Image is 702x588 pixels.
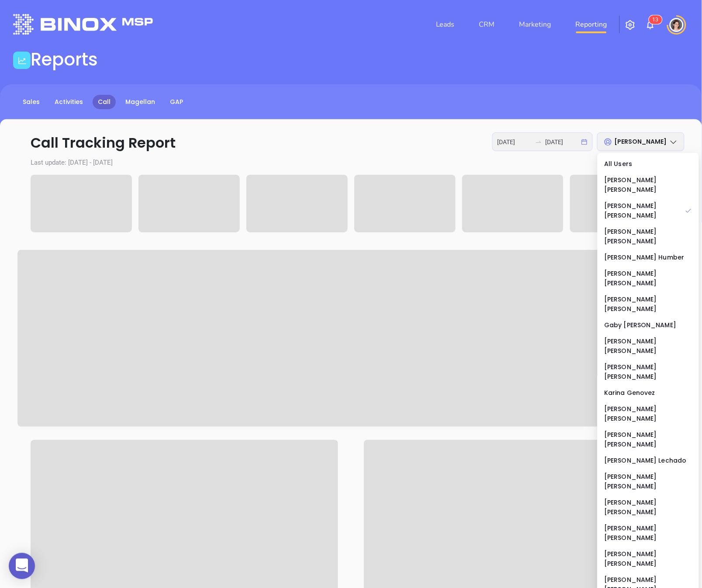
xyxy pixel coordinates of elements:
[605,362,692,381] div: [PERSON_NAME] [PERSON_NAME]
[31,49,98,70] h1: Reports
[605,201,692,220] div: [PERSON_NAME] [PERSON_NAME]
[649,15,662,24] sup: 13
[605,252,692,262] div: [PERSON_NAME] Humber
[516,16,555,33] a: Marketing
[572,16,611,33] a: Reporting
[535,138,542,145] span: swap-right
[17,95,45,109] a: Sales
[656,17,659,23] span: 3
[605,523,692,543] div: [PERSON_NAME] [PERSON_NAME]
[165,95,188,109] a: GAP
[605,472,692,491] div: [PERSON_NAME] [PERSON_NAME]
[432,16,458,33] a: Leads
[605,294,692,314] div: [PERSON_NAME] [PERSON_NAME]
[605,227,692,246] div: [PERSON_NAME] [PERSON_NAME]
[605,549,692,568] div: [PERSON_NAME] [PERSON_NAME]
[605,269,692,288] div: [PERSON_NAME] [PERSON_NAME]
[670,18,684,32] img: user
[605,456,692,465] div: [PERSON_NAME] Lechado
[605,430,692,449] div: [PERSON_NAME] [PERSON_NAME]
[605,320,692,330] div: Gaby [PERSON_NAME]
[498,137,532,147] input: Start date
[605,498,692,517] div: [PERSON_NAME] [PERSON_NAME]
[653,17,656,23] span: 1
[17,132,685,153] p: Call Tracking Report
[605,388,692,398] div: Karina Genovez
[49,95,88,109] a: Activities
[476,16,498,33] a: CRM
[615,137,667,146] span: [PERSON_NAME]
[120,95,160,109] a: Magellan
[535,138,542,145] span: to
[605,404,692,423] div: [PERSON_NAME] [PERSON_NAME]
[605,336,692,356] div: [PERSON_NAME] [PERSON_NAME]
[605,159,692,169] div: All Users
[93,95,116,109] a: Call
[17,158,685,168] p: Last update: [DATE] - [DATE]
[546,137,580,147] input: End date
[13,14,153,35] img: logo
[645,20,656,30] img: iconNotification
[625,20,636,30] img: iconSetting
[605,175,692,194] div: [PERSON_NAME] [PERSON_NAME]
